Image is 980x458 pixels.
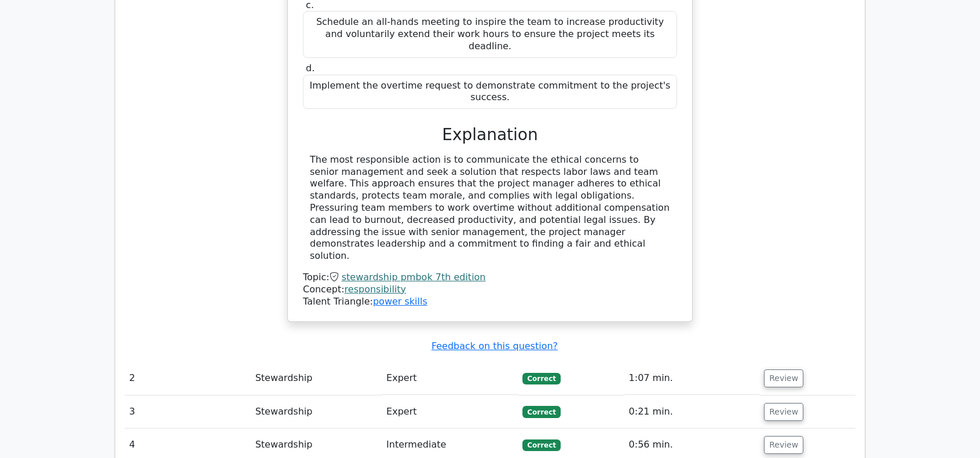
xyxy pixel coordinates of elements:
td: Expert [382,362,518,395]
span: d. [306,63,315,74]
td: 3 [125,395,251,428]
button: Review [764,403,803,421]
a: power skills [373,296,427,307]
div: The most responsible action is to communicate the ethical concerns to senior management and seek ... [310,154,670,262]
div: Schedule an all-hands meeting to inspire the team to increase productivity and voluntarily extend... [303,11,677,57]
div: Implement the overtime request to demonstrate commitment to the project's success. [303,75,677,109]
td: Expert [382,395,518,428]
h3: Explanation [310,125,670,145]
a: stewardship pmbok 7th edition [342,272,486,283]
td: Stewardship [251,395,382,428]
td: 2 [125,362,251,395]
span: Correct [522,439,560,451]
button: Review [764,369,803,387]
div: Topic: [303,272,677,284]
span: Correct [522,406,560,417]
span: Correct [522,373,560,384]
a: Feedback on this question? [432,340,558,351]
div: Concept: [303,284,677,296]
a: responsibility [345,284,407,295]
td: Stewardship [251,362,382,395]
td: 1:07 min. [624,362,760,395]
td: 0:21 min. [624,395,760,428]
button: Review [764,436,803,454]
div: Talent Triangle: [303,272,677,307]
